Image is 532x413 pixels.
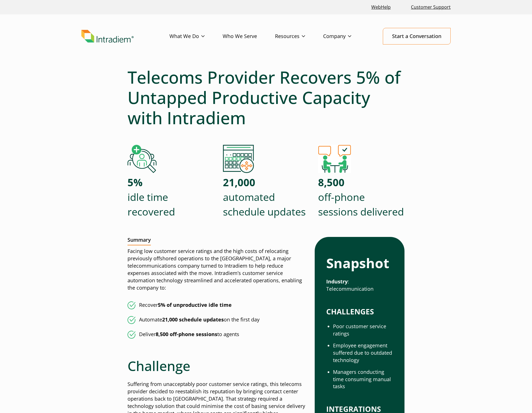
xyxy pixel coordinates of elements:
strong: 5% [128,176,142,189]
a: Who We Serve [223,28,275,45]
a: Link opens in a new window [369,1,393,13]
strong: Snapshot [326,254,389,272]
a: Resources [275,28,323,45]
p: : Telecommunication [326,278,393,293]
strong: 21,000 schedule updates [162,316,224,323]
a: Start a Conversation [383,28,451,45]
strong: 8,500 off-phone sessions [156,331,217,337]
h2: Challenge [128,358,306,374]
p: idle time recovered [128,175,175,219]
strong: Industry [326,278,348,285]
p: automated schedule updates [223,175,309,219]
li: Managers conducting time consuming manual tasks [333,368,393,390]
strong: 21,000 [223,176,255,189]
p: Facing low customer service ratings and the high costs of relocating previously offshored operati... [128,248,306,291]
li: Recover [128,301,306,309]
a: What We Do [169,28,223,45]
strong: 8,500 [318,176,345,189]
a: Link to homepage of Intradiem [81,30,169,43]
strong: CHALLENGES [326,307,374,317]
li: Employee engagement suffered due to outdated technology [333,342,393,364]
li: Poor customer service ratings [333,323,393,337]
h2: Summary [128,237,151,245]
p: off-phone sessions delivered [318,175,404,219]
h1: Telecoms Provider Recovers 5% of Untapped Productive Capacity with Intradiem [128,67,404,128]
li: Deliver to agents [128,331,306,339]
a: Customer Support [409,1,453,13]
a: Company [323,28,369,45]
li: Automate on the first day [128,316,306,324]
img: Intradiem [81,30,134,43]
strong: 5% of unproductive idle time [158,301,232,308]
